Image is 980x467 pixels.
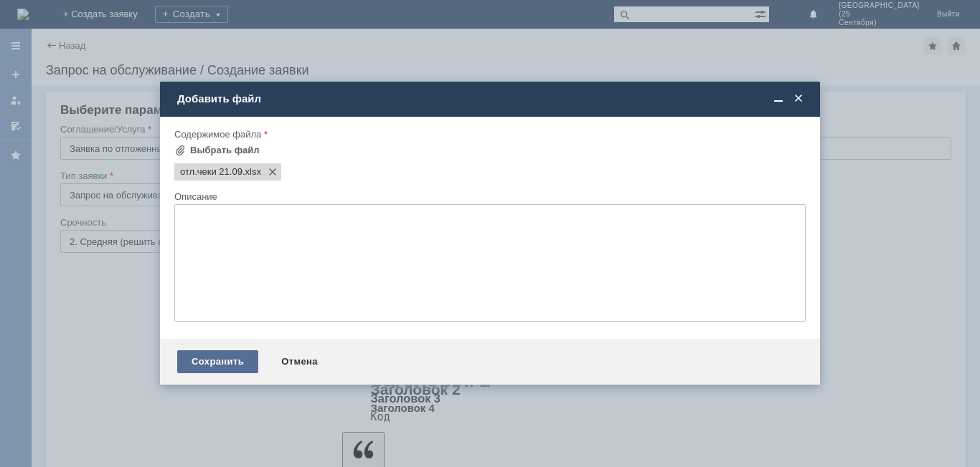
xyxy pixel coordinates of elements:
[242,166,261,178] span: отл.чеки 21.09.xlsx
[771,92,786,105] span: Свернуть (Ctrl + M)
[180,166,242,178] span: отл.чеки 21.09.xlsx
[174,130,803,139] div: Содержимое файла
[177,92,806,105] div: Добавить файл
[174,192,803,201] div: Описание
[791,92,806,105] span: Закрыть
[6,6,209,29] div: добрый вечер. просьба удалить отложенные чеки в файле
[190,145,260,156] div: Выбрать файл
